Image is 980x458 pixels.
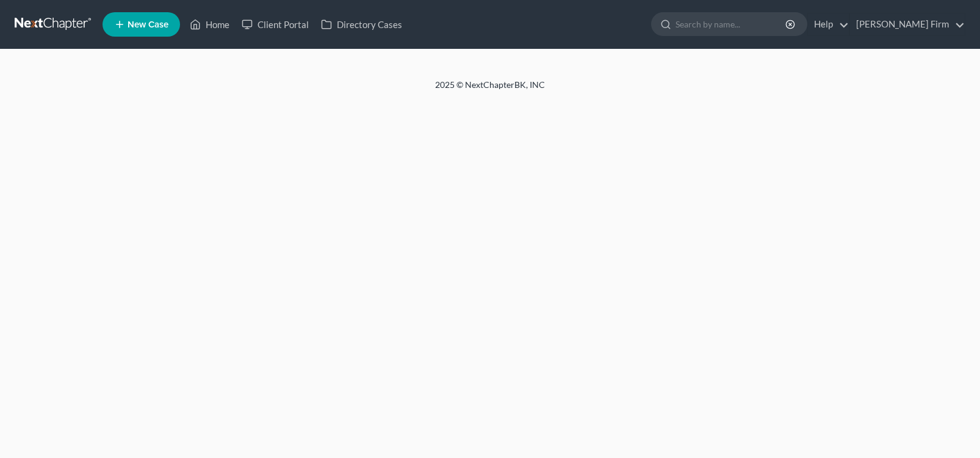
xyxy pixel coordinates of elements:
a: Help [808,13,849,35]
div: 2025 © NextChapterBK, INC [142,79,838,101]
span: New Case [128,20,168,29]
a: Directory Cases [315,13,408,35]
input: Search by name... [676,13,787,35]
a: Client Portal [236,13,315,35]
a: [PERSON_NAME] Firm [850,13,965,35]
a: Home [184,13,236,35]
